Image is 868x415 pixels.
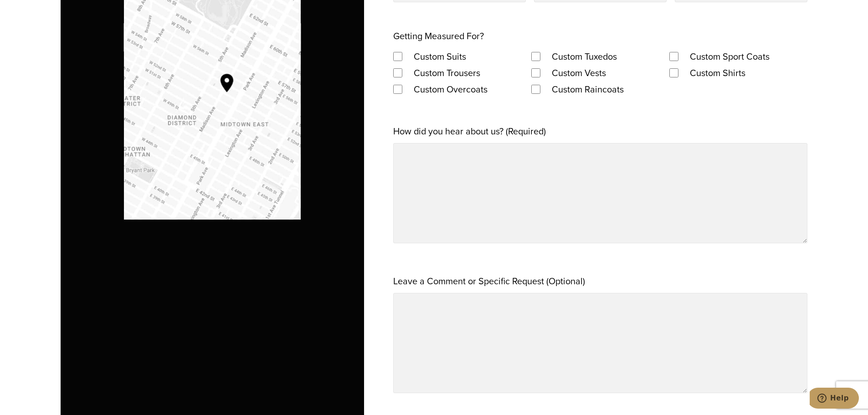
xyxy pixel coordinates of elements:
[393,28,484,44] legend: Getting Measured For?
[543,81,633,97] label: Custom Raincoats
[405,48,475,65] label: Custom Suits
[681,48,779,65] label: Custom Sport Coats
[405,65,489,81] label: Custom Trousers
[393,123,546,139] label: How did you hear about us? (Required)
[393,273,585,289] label: Leave a Comment or Specific Request (Optional)
[810,388,859,410] iframe: Opens a widget where you can chat to one of our agents
[405,81,497,97] label: Custom Overcoats
[681,65,755,81] label: Custom Shirts
[543,48,626,65] label: Custom Tuxedos
[543,65,615,81] label: Custom Vests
